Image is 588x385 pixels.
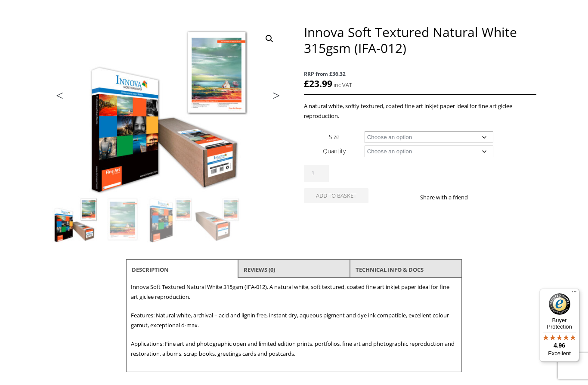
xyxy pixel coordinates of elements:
a: View full-screen image gallery [262,31,277,47]
label: Size [329,133,340,141]
img: Innova Soft Textured Natural White 315gsm (IFA-012) - Image 4 [194,196,241,243]
p: Innova Soft Textured Natural White 315gsm (IFA-012). A natural white, soft textured, coated fine ... [131,282,457,302]
span: £ [304,78,309,90]
img: email sharing button [499,194,506,201]
h1: Innova Soft Textured Natural White 315gsm (IFA-012) [304,24,536,56]
input: Product quantity [304,165,329,182]
bdi: 23.99 [304,78,332,90]
label: Quantity [323,147,346,155]
a: Reviews (0) [244,262,275,277]
p: Features: Natural white, archival – acid and lignin free, instant dry, aqueous pigment and dye in... [131,310,457,330]
img: facebook sharing button [478,194,485,201]
img: Innova Soft Textured Natural White 315gsm (IFA-012) [52,196,99,243]
a: Description [132,262,169,277]
button: Trusted Shops TrustmarkBuyer Protection4.96Excellent [539,289,579,362]
p: Excellent [539,350,579,357]
p: Applications: Fine art and photographic open and limited edition prints, portfolios, fine art and... [131,339,457,359]
span: RRP from £36.32 [304,69,536,79]
span: 4.96 [554,342,565,349]
button: Add to basket [304,188,368,203]
button: Menu [569,289,579,299]
img: Innova Soft Textured Natural White 315gsm (IFA-012) - Image 3 [147,196,193,243]
p: A natural white, softly textured, coated fine art inkjet paper ideal for fine art giclee reproduc... [304,101,536,121]
img: Innova Soft Textured Natural White 315gsm (IFA-012) - Image 2 [99,196,146,243]
img: twitter sharing button [489,194,495,201]
img: Trusted Shops Trustmark [549,293,570,315]
p: Share with a friend [420,192,478,202]
p: Buyer Protection [539,317,579,330]
a: TECHNICAL INFO & DOCS [356,262,424,277]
